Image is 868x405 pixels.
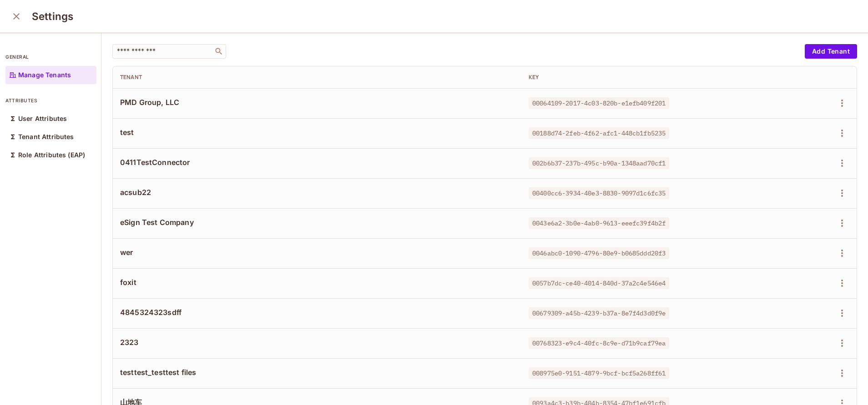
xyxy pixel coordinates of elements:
span: 0046abc0-1090-4796-80e9-b0685ddd20f3 [529,247,669,259]
span: PMD Group, LLC [120,97,514,107]
button: close [7,7,25,25]
p: Manage Tenants [18,71,71,79]
span: 2323 [120,337,514,347]
span: foxit [120,277,514,287]
span: 00188d74-2feb-4f62-afc1-448cb1fb5235 [529,127,669,139]
span: 00679309-a45b-4239-b37a-8e7f4d3d0f9e [529,307,669,319]
span: eSign Test Company [120,217,514,227]
p: Tenant Attributes [18,133,74,140]
p: attributes [5,97,96,104]
span: 00400cc6-3934-40e3-8830-9097d1c6fc35 [529,187,669,199]
p: User Attributes [18,115,67,122]
div: Key [529,74,749,81]
span: 0411TestConnector [120,157,514,167]
span: 00768323-e9c4-40fc-8c9e-d71b9caf79ea [529,337,669,349]
span: testtest_testtest files [120,367,514,377]
span: 0043e6a2-3b0e-4ab0-9613-eeefc39f4b2f [529,217,669,229]
span: test [120,127,514,137]
p: general [5,53,96,60]
span: 0057b7dc-ce40-4014-840d-37a2c4e546e4 [529,277,669,289]
span: wer [120,247,514,257]
button: Add Tenant [805,44,857,59]
div: Tenant [120,74,514,81]
span: 4845324323sdff [120,307,514,317]
p: Role Attributes (EAP) [18,151,85,159]
h3: Settings [32,10,73,23]
span: 002b6b37-237b-495c-b90a-1348aad70cf1 [529,157,669,169]
span: acsub22 [120,187,514,197]
span: 00064109-2017-4c03-820b-e1efb409f201 [529,97,669,109]
span: 008975e0-9151-4879-9bcf-bcf5a268ff61 [529,367,669,379]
